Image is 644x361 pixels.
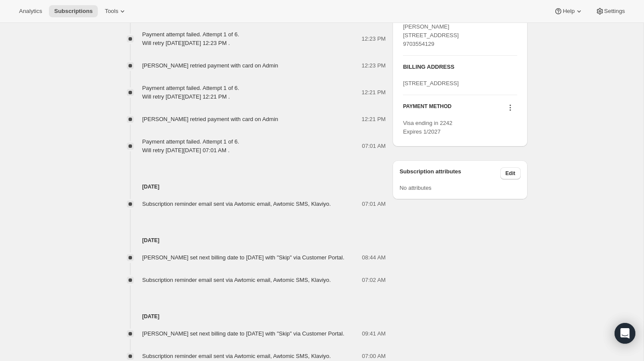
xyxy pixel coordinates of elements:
[142,62,278,69] span: [PERSON_NAME] retried payment with card on Admin
[142,137,239,155] div: Payment attempt failed. Attempt 1 of 6. Will retry [DATE][DATE] 07:01 AM .
[399,185,431,191] span: No attributes
[362,276,386,284] span: 07:02 AM
[362,352,386,361] span: 07:00 AM
[100,5,132,17] button: Tools
[403,103,451,115] h3: PAYMENT METHOD
[49,5,98,17] button: Subscriptions
[142,30,239,48] div: Payment attempt failed. Attempt 1 of 6. Will retry [DATE][DATE] 12:23 PM .
[399,167,500,179] h3: Subscription attributes
[590,5,630,17] button: Settings
[615,323,635,344] div: Open Intercom Messenger
[142,201,331,207] span: Subscription reminder email sent via Awtomic email, Awtomic SMS, Klaviyo.
[506,170,515,177] span: Edit
[362,88,386,97] span: 12:21 PM
[362,142,386,150] span: 07:01 AM
[142,330,345,337] span: [PERSON_NAME] set next billing date to [DATE] with "Skip" via Customer Portal.
[403,23,459,47] span: [PERSON_NAME] [STREET_ADDRESS] 9703554129
[362,115,386,124] span: 12:21 PM
[362,253,386,262] span: 08:44 AM
[54,8,93,15] span: Subscriptions
[563,8,574,15] span: Help
[604,8,625,15] span: Settings
[105,8,118,15] span: Tools
[116,312,386,321] h4: [DATE]
[362,61,386,70] span: 12:23 PM
[403,80,459,86] span: [STREET_ADDRESS]
[116,236,386,245] h4: [DATE]
[142,84,239,101] div: Payment attempt failed. Attempt 1 of 6. Will retry [DATE][DATE] 12:21 PM .
[500,167,521,179] button: Edit
[142,277,331,283] span: Subscription reminder email sent via Awtomic email, Awtomic SMS, Klaviyo.
[403,120,452,135] span: Visa ending in 2242 Expires 1/2027
[362,35,386,43] span: 12:23 PM
[549,5,588,17] button: Help
[142,254,345,261] span: [PERSON_NAME] set next billing date to [DATE] with "Skip" via Customer Portal.
[116,182,386,191] h4: [DATE]
[362,200,386,208] span: 07:01 AM
[19,8,42,15] span: Analytics
[403,63,517,71] h3: BILLING ADDRESS
[142,353,331,359] span: Subscription reminder email sent via Awtomic email, Awtomic SMS, Klaviyo.
[14,5,47,17] button: Analytics
[362,329,386,338] span: 09:41 AM
[142,116,278,122] span: [PERSON_NAME] retried payment with card on Admin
